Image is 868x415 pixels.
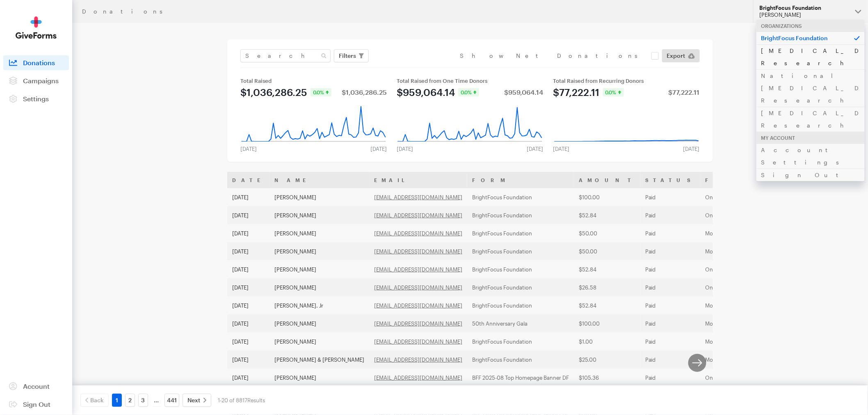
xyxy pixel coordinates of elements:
[270,172,369,188] th: Name
[756,32,865,44] p: BrightFocus Foundation
[574,278,640,296] td: $26.58
[701,369,795,387] td: One time
[756,107,865,132] a: [MEDICAL_DATA] Research
[467,369,574,387] td: BFF 2025-08 Top Homepage Banner DF
[374,374,462,381] a: [EMAIL_ADDRESS][DOMAIN_NAME]
[553,87,600,97] div: $77,222.11
[270,224,369,242] td: [PERSON_NAME]
[240,78,387,84] div: Total Raised
[270,315,369,333] td: [PERSON_NAME]
[574,333,640,351] td: $1.00
[23,382,50,390] span: Account
[23,59,55,66] span: Donations
[3,379,69,394] a: Account
[270,278,369,296] td: [PERSON_NAME]
[640,315,701,333] td: Paid
[467,260,574,278] td: BrightFocus Foundation
[270,188,369,206] td: [PERSON_NAME]
[270,333,369,351] td: [PERSON_NAME]
[227,224,270,242] td: [DATE]
[756,144,865,169] a: Account Settings
[23,95,49,103] span: Settings
[574,351,640,369] td: $25.00
[701,315,795,333] td: Monthly
[640,260,701,278] td: Paid
[574,188,640,206] td: $100.00
[240,87,307,97] div: $1,036,286.25
[467,242,574,260] td: BrightFocus Foundation
[756,69,865,107] a: National [MEDICAL_DATA] Research
[138,394,148,407] a: 3
[240,49,331,62] input: Search Name & Email
[640,188,701,206] td: Paid
[342,89,387,96] div: $1,036,286.25
[227,351,270,369] td: [DATE]
[374,230,462,237] a: [EMAIL_ADDRESS][DOMAIN_NAME]
[227,242,270,260] td: [DATE]
[311,88,331,96] div: 0.0%
[640,224,701,242] td: Paid
[574,315,640,333] td: $100.00
[701,242,795,260] td: Monthly
[227,315,270,333] td: [DATE]
[701,278,795,296] td: One time
[227,260,270,278] td: [DATE]
[574,206,640,224] td: $52.84
[374,248,462,255] a: [EMAIL_ADDRESS][DOMAIN_NAME]
[227,333,270,351] td: [DATE]
[227,296,270,315] td: [DATE]
[392,146,418,152] div: [DATE]
[574,296,640,315] td: $52.84
[374,266,462,273] a: [EMAIL_ADDRESS][DOMAIN_NAME]
[227,172,270,188] th: Date
[270,296,369,315] td: [PERSON_NAME]. Jr
[187,395,200,405] span: Next
[467,315,574,333] td: 50th Anniversary Gala
[365,146,392,152] div: [DATE]
[701,296,795,315] td: Monthly
[760,11,849,18] div: [PERSON_NAME]
[603,88,624,96] div: 0.0%
[227,278,270,296] td: [DATE]
[183,394,211,407] a: Next
[701,188,795,206] td: One time
[701,333,795,351] td: Monthly
[640,369,701,387] td: Paid
[640,206,701,224] td: Paid
[3,397,69,412] a: Sign Out
[270,242,369,260] td: [PERSON_NAME]
[218,394,265,407] div: 1-20 of 8817
[574,224,640,242] td: $50.00
[640,351,701,369] td: Paid
[374,302,462,309] a: [EMAIL_ADDRESS][DOMAIN_NAME]
[669,89,700,96] div: $77,222.11
[397,87,455,97] div: $959,064.14
[467,333,574,351] td: BrightFocus Foundation
[3,73,69,88] a: Campaigns
[467,351,574,369] td: BrightFocus Foundation
[235,146,262,152] div: [DATE]
[548,146,575,152] div: [DATE]
[339,51,356,61] span: Filters
[701,206,795,224] td: One time
[374,194,462,201] a: [EMAIL_ADDRESS][DOMAIN_NAME]
[574,369,640,387] td: $105.36
[374,212,462,219] a: [EMAIL_ADDRESS][DOMAIN_NAME]
[756,132,865,144] div: My Account
[374,338,462,345] a: [EMAIL_ADDRESS][DOMAIN_NAME]
[640,172,701,188] th: Status
[701,224,795,242] td: Monthly
[505,89,544,96] div: $959,064.14
[701,172,795,188] th: Frequency
[522,146,548,152] div: [DATE]
[756,20,865,32] div: Organizations
[640,333,701,351] td: Paid
[227,188,270,206] td: [DATE]
[23,400,50,408] span: Sign Out
[458,88,479,96] div: 0.0%
[23,77,59,84] span: Campaigns
[574,242,640,260] td: $50.00
[270,369,369,387] td: [PERSON_NAME]
[374,320,462,327] a: [EMAIL_ADDRESS][DOMAIN_NAME]
[701,351,795,369] td: Monthly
